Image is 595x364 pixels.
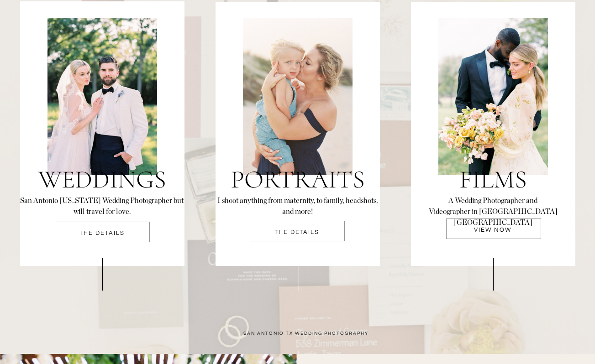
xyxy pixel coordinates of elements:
[55,230,150,242] a: THE DETAILS
[34,166,171,197] a: Weddings
[230,166,366,197] a: Portraits
[411,195,575,217] p: A Wedding Photographer and Videographer in [GEOGRAPHIC_DATA] [GEOGRAPHIC_DATA]
[180,330,432,341] h2: San antonio tx wedding photography
[250,229,344,237] a: THE DETAILS
[446,227,540,235] a: VIEW NOW
[216,195,380,217] a: I shoot anything from maternity, to family, headshots, and more!
[20,195,184,217] a: San Antonio [US_STATE] Wedding Photographer but will travel for love.
[425,166,562,197] a: films
[411,195,575,217] a: A Wedding Photographer andVideographer in [GEOGRAPHIC_DATA] [GEOGRAPHIC_DATA]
